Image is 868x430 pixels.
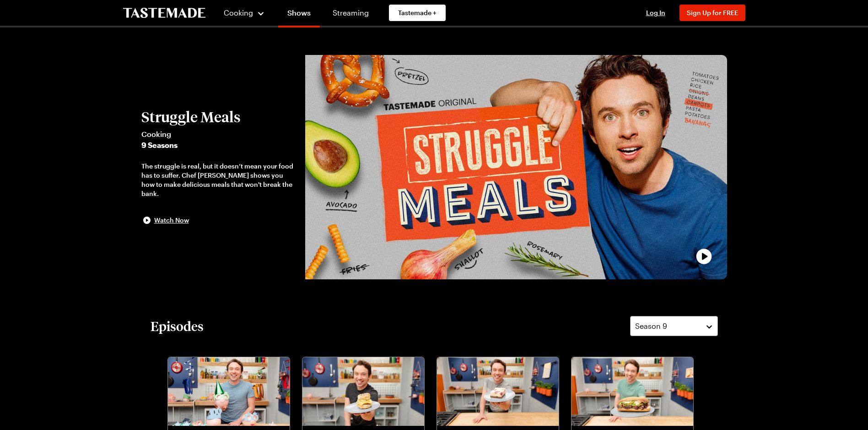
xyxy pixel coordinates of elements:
img: Struggle Meals [305,55,727,279]
button: Cooking [224,2,265,24]
h2: Struggle Meals [141,109,296,125]
span: Log In [646,9,665,16]
img: Grubby Good Food [571,357,693,426]
span: Tastemade + [398,8,437,17]
span: Sign Up for FREE [687,9,738,16]
button: Season 9 [630,316,718,336]
a: Tastemade + [389,5,446,21]
span: Season 9 [635,321,667,332]
button: Log In [637,8,674,17]
span: Cooking [224,8,253,17]
img: 100th Episode [168,357,290,426]
button: Sign Up for FREE [679,5,745,21]
span: Cooking [141,129,296,140]
a: Shows [278,2,320,27]
div: The struggle is real, but it doesn’t mean your food has to suffer. Chef [PERSON_NAME] shows you h... [141,162,296,198]
span: Watch Now [154,216,189,225]
img: Thanksgiving Leftovers [437,357,559,426]
button: play trailer [305,55,727,279]
h2: Episodes [151,318,204,334]
a: To Tastemade Home Page [123,8,205,18]
button: Struggle MealsCooking9 SeasonsThe struggle is real, but it doesn’t mean your food has to suffer. ... [141,109,296,226]
span: 9 Seasons [141,140,296,151]
img: Breakfast for Dinner [302,357,424,426]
